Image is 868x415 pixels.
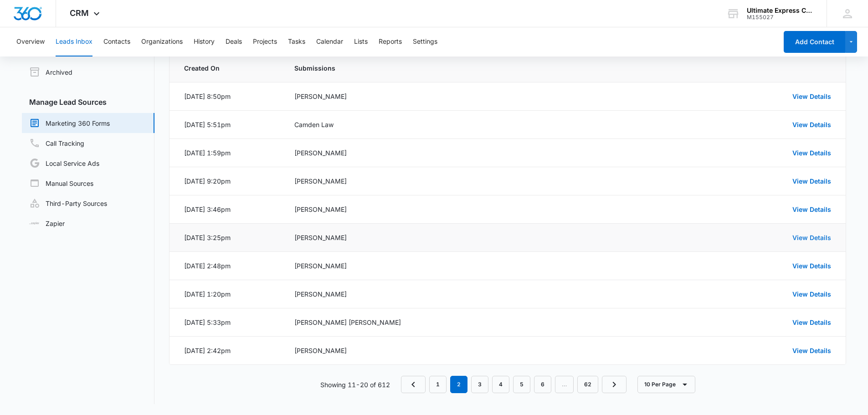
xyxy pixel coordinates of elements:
[401,376,426,393] a: Previous Page
[429,376,447,393] a: Page 1
[792,234,831,241] a: View Details
[294,318,647,327] div: [PERSON_NAME] [PERSON_NAME]
[22,97,154,108] h3: Manage Lead Sources
[792,290,831,298] a: View Details
[792,347,831,354] a: View Details
[294,176,647,186] div: [PERSON_NAME]
[792,262,831,270] a: View Details
[316,27,343,56] button: Calendar
[637,376,695,393] button: 10 Per Page
[747,14,813,20] div: account id
[294,346,647,355] div: [PERSON_NAME]
[602,376,627,393] a: Next Page
[792,318,831,326] a: View Details
[184,148,231,158] div: [DATE] 1:59pm
[184,63,272,73] span: Created On
[379,27,402,56] button: Reports
[471,376,488,393] a: Page 3
[792,92,831,100] a: View Details
[184,120,231,129] div: [DATE] 5:51pm
[534,376,551,393] a: Page 6
[577,376,598,393] a: Page 62
[792,121,831,128] a: View Details
[492,376,509,393] a: Page 4
[413,27,437,56] button: Settings
[513,376,530,393] a: Page 5
[784,31,845,53] button: Add Contact
[141,27,183,56] button: Organizations
[103,27,130,56] button: Contacts
[29,219,65,228] a: Zapier
[184,346,231,355] div: [DATE] 2:42pm
[320,380,390,389] p: Showing 11-20 of 612
[29,46,89,57] a: Leads282
[184,318,231,327] div: [DATE] 5:33pm
[29,67,72,77] a: Archived
[184,176,231,186] div: [DATE] 9:20pm
[56,27,92,56] button: Leads Inbox
[184,92,231,101] div: [DATE] 8:50pm
[294,120,647,129] div: Camden Law
[792,205,831,213] a: View Details
[294,233,647,242] div: [PERSON_NAME]
[354,27,368,56] button: Lists
[29,198,107,209] a: Third-Party Sources
[288,27,305,56] button: Tasks
[226,27,242,56] button: Deals
[184,261,231,271] div: [DATE] 2:48pm
[294,205,647,214] div: [PERSON_NAME]
[70,8,89,18] span: CRM
[29,158,99,169] a: Local Service Ads
[29,138,84,149] a: Call Tracking
[16,27,45,56] button: Overview
[194,27,215,56] button: History
[184,233,231,242] div: [DATE] 3:25pm
[792,177,831,185] a: View Details
[184,205,231,214] div: [DATE] 3:46pm
[29,118,110,128] a: Marketing 360 Forms
[184,289,231,299] div: [DATE] 1:20pm
[747,7,813,14] div: account name
[401,376,627,393] nav: Pagination
[450,376,467,393] em: 2
[294,148,647,158] div: [PERSON_NAME]
[294,63,647,73] span: Submissions
[792,149,831,157] a: View Details
[294,289,647,299] div: [PERSON_NAME]
[294,261,647,271] div: [PERSON_NAME]
[29,178,93,189] a: Manual Sources
[294,92,647,101] div: [PERSON_NAME]
[253,27,277,56] button: Projects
